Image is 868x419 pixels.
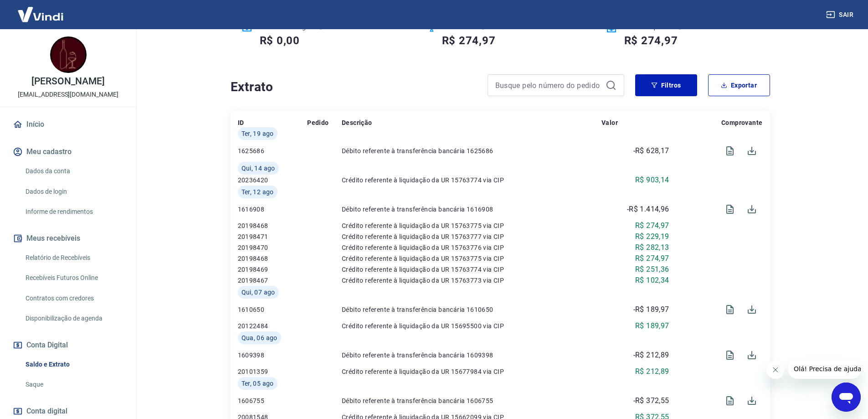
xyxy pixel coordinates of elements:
[22,309,125,328] a: Disponibilização de agenda
[241,187,274,197] span: Ter, 12 ago
[238,265,308,274] p: 20198469
[22,289,125,308] a: Contratos com credores
[635,253,669,264] p: R$ 274,97
[766,361,785,379] iframe: Fechar mensagem
[342,321,601,331] p: Crédito referente à liquidação da UR 15695500 via CIP
[635,175,669,186] p: R$ 903,14
[260,33,300,48] h5: R$ 0,00
[11,142,125,162] button: Meu cadastro
[635,231,669,242] p: R$ 229,19
[342,351,601,360] p: Débito referente à transferência bancária 1609398
[238,351,308,360] p: 1609398
[342,243,601,252] p: Crédito referente à liquidação da UR 15763776 via CIP
[26,405,67,418] span: Conta digital
[238,221,308,230] p: 20198468
[635,264,669,275] p: R$ 251,36
[635,366,669,377] p: R$ 212,89
[719,390,741,412] span: Visualizar
[22,182,125,201] a: Dados de login
[342,146,601,155] p: Débito referente à transferência bancária 1625686
[824,6,857,23] button: Sair
[11,0,70,28] img: Vindi
[635,242,669,253] p: R$ 282,13
[22,375,125,394] a: Saque
[342,176,601,185] p: Crédito referente à liquidação da UR 15763774 via CIP
[719,299,741,321] span: Visualizar
[238,118,244,127] p: ID
[342,118,372,127] p: Descrição
[741,140,763,162] span: Download
[719,344,741,366] span: Visualizar
[342,232,601,241] p: Crédito referente à liquidação da UR 15763777 via CIP
[11,114,125,134] a: Início
[238,396,308,405] p: 1606755
[633,145,669,156] p: -R$ 628,17
[342,265,601,274] p: Crédito referente à liquidação da UR 15763774 via CIP
[241,288,275,297] span: Qui, 07 ago
[238,321,308,331] p: 20122484
[238,176,308,185] p: 20236420
[633,395,669,406] p: -R$ 372,55
[238,254,308,263] p: 20198468
[50,36,87,73] img: 1cbb7641-76d3-4fdf-becb-274238083d16.jpeg
[5,6,77,14] span: Olá! Precisa de ajuda?
[238,146,308,155] p: 1625686
[495,78,602,92] input: Busque pelo número do pedido
[708,74,770,96] button: Exportar
[238,305,308,314] p: 1610650
[635,74,697,96] button: Filtros
[241,379,274,388] span: Ter, 05 ago
[719,198,741,220] span: Visualizar
[31,77,104,86] p: [PERSON_NAME]
[342,205,601,214] p: Débito referente à transferência bancária 1616908
[238,367,308,376] p: 20101359
[741,299,763,321] span: Download
[238,205,308,214] p: 1616908
[721,118,762,127] p: Comprovante
[788,359,861,379] iframe: Mensagem da empresa
[22,269,125,287] a: Recebíveis Futuros Online
[22,162,125,181] a: Dados da conta
[241,164,275,173] span: Qui, 14 ago
[11,228,125,248] button: Meus recebíveis
[22,355,125,374] a: Saldo e Extrato
[741,198,763,220] span: Download
[18,90,118,99] p: [EMAIL_ADDRESS][DOMAIN_NAME]
[238,276,308,285] p: 20198467
[719,140,741,162] span: Visualizar
[342,276,601,285] p: Crédito referente à liquidação da UR 15763773 via CIP
[238,232,308,241] p: 20198471
[231,78,477,96] h4: Extrato
[633,350,669,361] p: -R$ 212,89
[342,221,601,230] p: Crédito referente à liquidação da UR 15763775 via CIP
[633,304,669,315] p: -R$ 189,97
[241,333,277,342] span: Qua, 06 ago
[601,118,618,127] p: Valor
[11,335,125,355] button: Conta Digital
[627,204,669,215] p: -R$ 1.414,96
[342,396,601,405] p: Débito referente à transferência bancária 1606755
[241,129,274,138] span: Ter, 19 ago
[832,383,861,412] iframe: Botão para abrir a janela de mensagens
[635,220,669,231] p: R$ 274,97
[741,344,763,366] span: Download
[635,321,669,331] p: R$ 189,97
[307,118,329,127] p: Pedido
[22,202,125,221] a: Informe de rendimentos
[624,33,678,48] h5: R$ 274,97
[741,390,763,412] span: Download
[342,305,601,314] p: Débito referente à transferência bancária 1610650
[22,248,125,267] a: Relatório de Recebíveis
[442,33,496,48] h5: R$ 274,97
[342,254,601,263] p: Crédito referente à liquidação da UR 15763775 via CIP
[342,367,601,376] p: Crédito referente à liquidação da UR 15677984 via CIP
[635,275,669,286] p: R$ 102,34
[238,243,308,252] p: 20198470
